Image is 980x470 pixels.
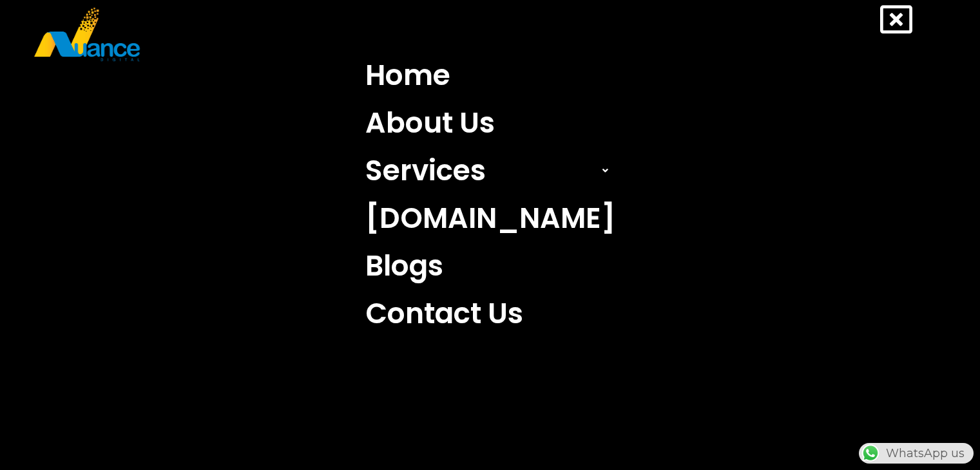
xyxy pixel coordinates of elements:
a: Home [356,52,625,99]
a: Services [356,147,625,194]
a: Blogs [356,242,625,290]
img: WhatsApp [860,443,881,464]
a: nuance-qatar_logo [33,6,484,62]
div: WhatsApp us [859,443,974,464]
a: About Us [356,99,625,147]
img: nuance-qatar_logo [33,6,141,62]
a: WhatsAppWhatsApp us [859,446,974,460]
a: [DOMAIN_NAME] [356,194,625,242]
a: Contact Us [356,290,625,337]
